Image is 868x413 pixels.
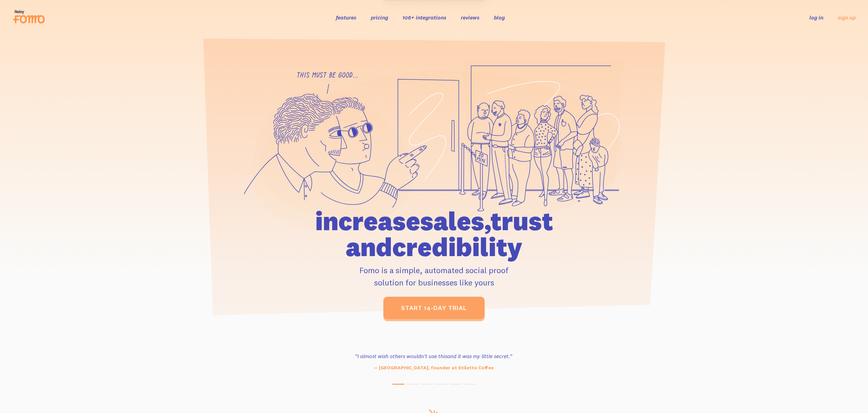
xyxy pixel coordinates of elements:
[340,352,527,360] h3: “I almost wish others wouldn't use this and it was my little secret.”
[838,14,856,21] a: sign up
[276,264,592,289] p: Fomo is a simple, automated social proof solution for businesses like yours
[383,297,485,319] a: start 14-day trial
[494,14,505,21] a: blog
[276,208,592,260] h1: increase sales, trust and credibility
[371,14,388,21] a: pricing
[336,14,356,21] a: features
[809,14,823,21] a: log in
[340,364,527,371] p: — [GEOGRAPHIC_DATA], founder at Stiletto Coffee
[461,14,480,21] a: reviews
[402,14,446,21] a: 106+ integrations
